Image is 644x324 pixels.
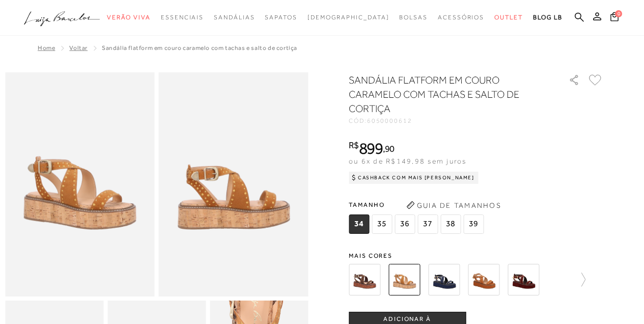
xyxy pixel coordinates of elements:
a: categoryNavScreenReaderText [214,8,255,27]
span: Tamanho [349,197,486,212]
a: categoryNavScreenReaderText [161,8,204,27]
a: categoryNavScreenReaderText [494,8,523,27]
a: noSubCategoriesText [307,8,389,27]
span: Sapatos [265,14,297,21]
img: SANDÁLIA PLATAFORMA DE CAMURÇA CARAMELO COM REBITES DOURADOS [468,264,499,295]
span: SANDÁLIA FLATFORM EM COURO CARAMELO COM TACHAS E SALTO DE CORTIÇA [102,44,297,51]
a: BLOG LB [533,8,563,27]
button: Guia de Tamanhos [403,197,505,213]
span: 34 [349,214,369,234]
a: categoryNavScreenReaderText [107,8,151,27]
span: 0 [615,10,622,17]
span: 35 [372,214,392,234]
span: Mais cores [349,253,603,259]
span: 90 [385,143,395,154]
a: categoryNavScreenReaderText [399,8,428,27]
i: R$ [349,141,359,150]
span: BLOG LB [533,14,563,21]
i: , [383,144,395,153]
a: categoryNavScreenReaderText [265,8,297,27]
img: SANDÁLIA PLATAFORMA DE CAMURÇA AZUL NAVAL COM REBITES DOURADOS [428,264,460,295]
img: SANDÁLIA FLATFORM EM COURO CAFÉ COM TACHAS E SALTO DE CORTIÇA [349,264,380,295]
img: SANDÁLIA PLATAFORMA DE CAMURÇA MARSALA COM REBITES DOURADOS [508,264,539,295]
span: 39 [463,214,484,234]
span: Essenciais [161,14,204,21]
span: Outlet [494,14,523,21]
a: Voltar [69,44,88,51]
img: image [159,72,309,296]
span: 38 [440,214,461,234]
a: categoryNavScreenReaderText [438,8,484,27]
h1: SANDÁLIA FLATFORM EM COURO CARAMELO COM TACHAS E SALTO DE CORTIÇA [349,73,540,116]
a: Home [38,44,55,51]
div: CÓD: [349,118,552,124]
span: Verão Viva [107,14,151,21]
span: Acessórios [438,14,484,21]
span: Sandálias [214,14,255,21]
img: SANDÁLIA FLATFORM EM COURO CARAMELO COM TACHAS E SALTO DE CORTIÇA [388,264,420,295]
span: ou 6x de R$149,98 sem juros [349,157,466,165]
div: Cashback com Mais [PERSON_NAME] [349,172,479,184]
span: 37 [417,214,438,234]
span: 36 [395,214,415,234]
span: Bolsas [399,14,428,21]
button: 0 [607,11,622,25]
span: 6050000612 [367,117,412,124]
span: 899 [359,139,383,157]
span: [DEMOGRAPHIC_DATA] [307,14,389,21]
img: image [5,72,155,296]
